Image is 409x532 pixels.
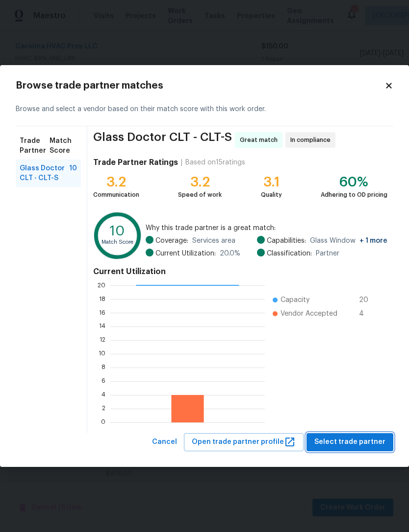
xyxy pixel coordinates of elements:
text: 12 [100,337,105,343]
span: Glass Doctor CLT - CLT-S [20,163,69,183]
span: Services area [192,236,235,246]
span: Vendor Accepted [281,309,337,319]
text: 18 [99,296,105,302]
div: Browse and select a vendor based on their match score with this work order. [16,93,393,126]
span: Partner [316,249,339,258]
text: Match Score [102,239,133,245]
div: Based on 15 ratings [185,158,245,167]
span: Classification: [267,249,312,258]
div: Communication [93,190,139,200]
span: Capacity [281,295,309,305]
span: 20.0 % [220,249,240,258]
span: 20 [359,295,375,305]
span: Open trade partner profile [192,436,296,448]
span: In compliance [290,135,334,145]
h2: Browse trade partner matches [16,81,384,91]
text: 10 [110,225,125,238]
h4: Trade Partner Ratings [93,158,178,167]
text: 6 [102,378,105,384]
span: Match Score [50,136,77,156]
text: 20 [98,282,105,288]
text: 0 [101,419,105,425]
text: 2 [102,406,105,412]
div: 3.2 [178,177,222,187]
div: Adhering to OD pricing [321,190,387,200]
span: Why this trade partner is a great match: [146,223,387,233]
span: Coverage: [155,236,188,246]
button: Select trade partner [307,433,393,451]
div: Quality [261,190,282,200]
div: Speed of work [178,190,222,200]
span: Glass Window [310,236,387,246]
div: 3.1 [261,177,282,187]
span: Great match [240,135,281,145]
text: 10 [99,351,105,357]
span: Trade Partner [20,136,50,156]
div: 60% [321,177,387,187]
text: 8 [102,365,105,370]
div: 3.2 [93,177,139,187]
span: Current Utilization: [155,249,216,258]
button: Cancel [148,433,181,451]
span: Select trade partner [314,436,385,448]
text: 16 [99,310,105,316]
button: Open trade partner profile [184,433,304,451]
div: | [178,158,185,167]
text: 14 [99,324,105,329]
span: Glass Doctor CLT - CLT-S [93,132,232,148]
h4: Current Utilization [93,267,387,277]
text: 4 [102,392,105,398]
span: Cancel [152,436,177,448]
span: 4 [359,309,375,319]
span: Capabilities: [267,236,306,246]
span: 10 [69,163,77,183]
span: + 1 more [359,237,387,244]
